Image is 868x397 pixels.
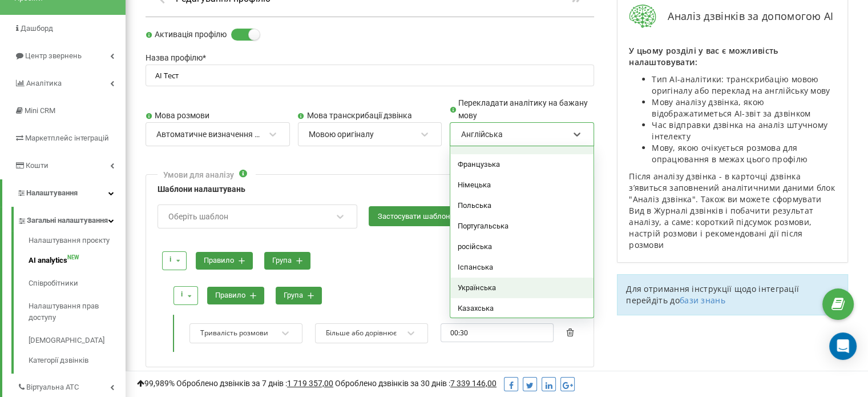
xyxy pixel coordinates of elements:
li: Час відправки дзвінка на аналіз штучному інтелекту [652,119,836,142]
span: Аналiтика [26,79,62,87]
label: Перекладати аналітику на бажану мову [450,97,594,122]
div: і [181,289,183,300]
label: Активація профілю [146,29,227,41]
div: російська [450,236,594,257]
button: група [264,252,310,270]
div: Іспанська [450,257,594,278]
span: Кошти [26,161,49,170]
span: Дашборд [21,24,53,33]
span: Mini CRM [25,106,55,115]
div: Аналіз дзвінків за допомогою AI [629,5,836,28]
span: Центр звернень [25,51,82,60]
button: Застосувати шаблон [369,206,459,226]
div: Мовою оригіналу [309,129,374,139]
div: Оберіть шаблон [168,212,228,220]
div: Німецька [450,175,594,195]
span: Маркетплейс інтеграцій [25,134,109,142]
input: Назва профілю [146,65,594,87]
a: Категорії дзвінків [29,352,126,366]
li: Тип AI-аналітики: транскрибацію мовою оригіналу або переклад на англійську мову [652,74,836,97]
div: Португальська [450,216,594,236]
a: AI analyticsNEW [29,249,126,272]
a: Налаштування проєкту [29,235,126,249]
label: Мова транскрибації дзвінка [298,110,442,122]
a: Співробітники [29,272,126,295]
p: Після аналізу дзвінка - в карточці дзвінка зʼявиться заповнений аналітичними даними блок "Аналіз ... [629,171,836,251]
p: У цьому розділі у вас є можливість налаштовувати: [629,45,836,68]
span: Оброблено дзвінків за 30 днів : [335,379,496,388]
div: Умови для аналізу [163,169,234,181]
a: бази знань [680,295,725,306]
button: група [276,287,322,304]
div: Польська [450,195,594,216]
a: Загальні налаштування [17,207,126,231]
div: Open Intercom Messenger [829,332,857,360]
button: правило [207,287,264,304]
label: Шаблони налаштувань [158,183,582,196]
span: Віртуальна АТС [26,382,79,393]
div: Українська [450,278,594,298]
label: Назва профілю * [146,52,594,65]
u: 1 719 357,00 [287,379,333,388]
button: правило [196,252,253,270]
span: Оброблено дзвінків за 7 днів : [176,379,333,388]
span: Загальні налаштування [27,215,108,226]
span: 99,989% [137,379,175,388]
label: Мова розмови [146,110,290,122]
span: Налаштування [26,189,78,197]
li: Мову, якою очікується розмова для опрацювання в межах цього профілю [652,142,836,165]
div: Тривалість розмови [200,329,268,338]
div: Більше або дорівнює [326,329,397,338]
a: Налаштування [2,179,126,207]
div: Казахська [450,298,594,319]
div: Англійська [461,129,502,139]
a: Налаштування прав доступу [29,295,126,329]
div: і [169,254,171,265]
li: Мову аналізу дзвінка, якою відображатиметься AI-звіт за дзвінком [652,97,836,119]
a: [DEMOGRAPHIC_DATA] [29,329,126,352]
u: 7 339 146,00 [450,379,496,388]
div: Автоматичне визначення мови [156,129,262,139]
input: 00:00 [441,323,554,342]
div: Французька [450,154,594,175]
p: Для отримання інструкції щодо інтеграції перейдіть до [626,283,839,306]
